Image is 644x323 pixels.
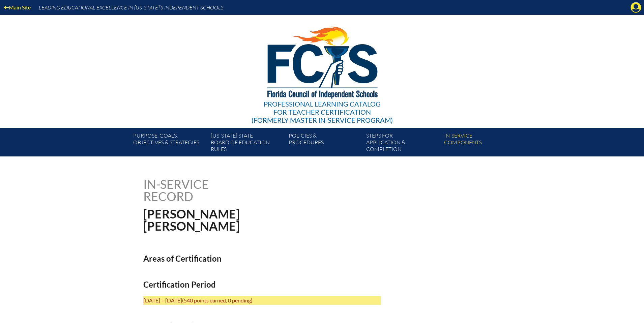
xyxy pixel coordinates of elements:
[143,280,381,289] h2: Certification Period
[253,15,392,107] img: FCISlogo221.eps
[182,297,253,303] span: (540 points earned, 0 pending)
[252,100,393,124] div: Professional Learning Catalog (formerly Master In-service Program)
[143,178,279,202] h1: In-service record
[1,3,33,12] a: Main Site
[441,131,519,156] a: In-servicecomponents
[143,208,365,232] h1: [PERSON_NAME] [PERSON_NAME]
[273,108,371,116] span: for Teacher Certification
[249,13,396,125] a: Professional Learning Catalog for Teacher Certification(formerly Master In-service Program)
[208,131,286,156] a: [US_STATE] StateBoard of Education rules
[286,131,363,156] a: Policies &Procedures
[130,131,208,156] a: Purpose, goals,objectives & strategies
[631,2,641,13] svg: Manage account
[143,296,381,305] p: [DATE] – [DATE]
[363,131,441,156] a: Steps forapplication & completion
[143,254,381,263] h2: Areas of Certification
